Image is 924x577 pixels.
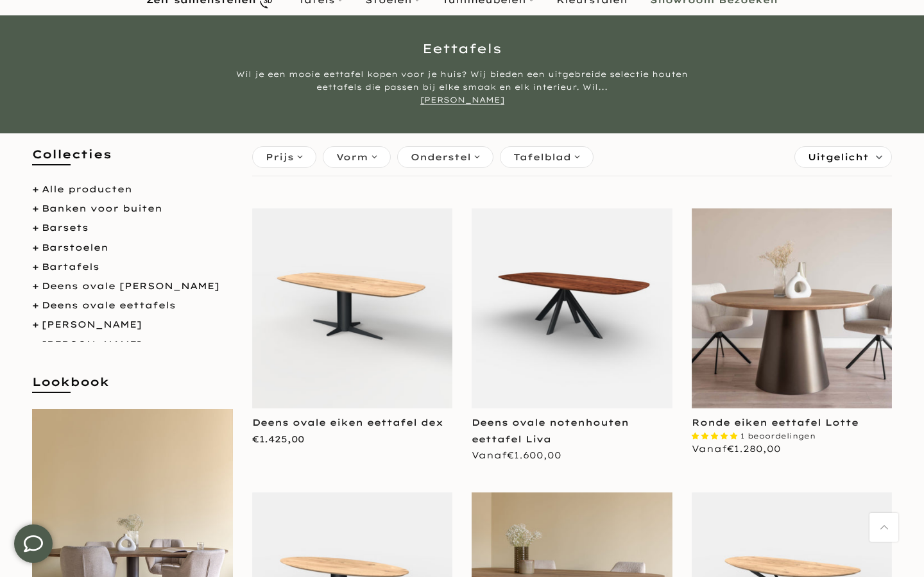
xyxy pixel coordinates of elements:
[692,443,781,455] span: Vanaf
[42,242,108,253] a: Barstoelen
[87,42,837,55] h1: Eettafels
[869,513,898,542] a: Terug naar boven
[692,431,740,440] span: 5.00 stars
[795,147,891,167] label: Sorteren:Uitgelicht
[252,433,304,445] span: €1.425,00
[727,443,781,455] span: €1.280,00
[42,183,132,195] a: Alle producten
[513,150,571,164] span: Tafelblad
[472,449,561,461] span: Vanaf
[336,150,368,164] span: Vorm
[740,431,816,440] span: 1 beoordelingen
[252,417,443,428] a: Deens ovale eiken eettafel dex
[221,68,703,106] div: Wil je een mooie eettafel kopen voor je huis? Wij bieden een uitgebreide selectie houten eettafel...
[42,203,162,214] a: Banken voor buiten
[266,150,294,164] span: Prijs
[420,95,504,105] a: [PERSON_NAME]
[507,449,561,461] span: €1.600,00
[808,147,869,167] span: Uitgelicht
[472,417,629,444] a: Deens ovale notenhouten eettafel Liva
[32,146,233,175] h5: Collecties
[42,319,142,330] a: [PERSON_NAME]
[692,417,859,428] a: Ronde eiken eettafel Lotte
[42,339,142,350] a: [PERSON_NAME]
[42,280,219,292] a: Deens ovale [PERSON_NAME]
[411,150,471,164] span: Onderstel
[42,261,99,272] a: Bartafels
[42,299,176,311] a: Deens ovale eettafels
[42,222,89,233] a: Barsets
[1,512,65,576] iframe: toggle-frame
[32,374,233,403] h5: Lookbook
